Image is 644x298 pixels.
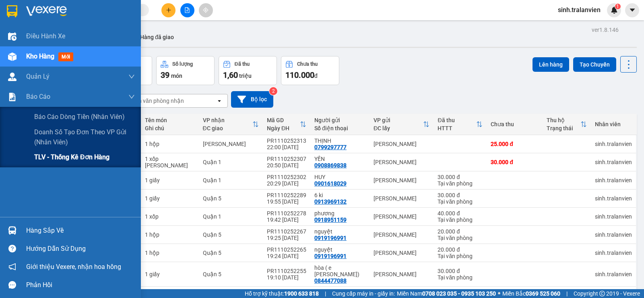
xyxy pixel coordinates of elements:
[8,281,16,289] span: message
[595,195,632,202] div: sinh.tralanvien
[599,291,605,296] span: copyright
[267,162,306,169] div: 20:50 [DATE]
[267,289,306,296] div: PR1110252230
[595,159,632,165] div: sinh.tralanvien
[314,228,365,235] div: nguyệt
[203,159,259,165] div: Quận 1
[58,52,73,61] span: mới
[314,138,365,144] div: THỊNH
[314,125,365,131] div: Số điện thoại
[374,141,429,147] div: [PERSON_NAME]
[595,271,632,277] div: sinh.tralanvien
[433,114,487,135] th: Toggle SortBy
[314,180,347,187] div: 0901618029
[595,213,632,220] div: sinh.tralanvien
[8,52,17,61] img: warehouse-icon
[267,117,300,123] div: Mã GD
[184,7,190,13] span: file-add
[616,4,619,9] span: 1
[145,156,195,169] div: 1 xốp chung
[145,117,195,123] div: Tên món
[438,180,483,187] div: Tại văn phòng
[438,268,483,274] div: 30.000 đ
[203,117,252,123] div: VP nhận
[267,198,306,205] div: 19:55 [DATE]
[267,217,306,223] div: 19:42 [DATE]
[34,112,125,122] span: Báo cáo dòng tiền (nhân viên)
[314,289,365,296] div: hạnh
[267,246,306,253] div: PR1110252265
[8,263,16,271] span: notification
[533,57,569,72] button: Lên hàng
[26,225,135,237] div: Hàng sắp về
[438,289,483,296] div: 50.000 đ
[145,141,195,147] div: 1 hộp
[245,289,319,298] span: Hỗ trợ kỹ thuật:
[502,289,560,298] span: Miền Bắc
[203,141,259,147] div: [PERSON_NAME]
[267,253,306,259] div: 19:24 [DATE]
[267,274,306,281] div: 19:10 [DATE]
[573,57,616,72] button: Tạo Chuyến
[314,277,347,284] div: 0844477088
[314,210,365,217] div: phương
[171,73,182,79] span: món
[314,265,365,277] div: hòa ( e chị trân)
[161,70,169,80] span: 39
[199,3,213,17] button: aim
[172,61,193,67] div: Số lượng
[267,192,306,198] div: PR1110252289
[438,198,483,205] div: Tại văn phòng
[491,141,539,147] div: 25.000 đ
[26,262,121,272] span: Giới thiệu Vexere, nhận hoa hồng
[267,210,306,217] div: PR1110252278
[145,213,195,220] div: 1 xốp
[374,177,429,183] div: [PERSON_NAME]
[374,195,429,202] div: [PERSON_NAME]
[281,56,339,85] button: Chưa thu110.000đ
[374,271,429,277] div: [PERSON_NAME]
[595,177,632,183] div: sinh.tralanvien
[128,94,135,100] span: down
[203,177,259,183] div: Quận 1
[267,180,306,187] div: 20:29 [DATE]
[595,121,632,127] div: Nhân viên
[498,292,500,295] span: ⚪️
[267,144,306,150] div: 22:00 [DATE]
[269,87,277,95] sup: 2
[128,73,135,80] span: down
[314,156,365,162] div: YẾN
[128,97,184,105] div: Chọn văn phòng nhận
[314,246,365,253] div: nguyệt
[26,52,54,60] span: Kho hàng
[438,246,483,253] div: 20.000 đ
[374,213,429,220] div: [PERSON_NAME]
[297,61,318,67] div: Chưa thu
[216,98,223,104] svg: open
[34,127,135,147] span: Doanh số tạo đơn theo VP gửi (nhân viên)
[161,3,175,17] button: plus
[180,3,194,17] button: file-add
[199,114,263,135] th: Toggle SortBy
[26,279,135,291] div: Phản hồi
[625,3,639,17] button: caret-down
[8,245,16,252] span: question-circle
[267,138,306,144] div: PR1110252313
[422,290,496,297] strong: 0708 023 035 - 0935 103 250
[203,271,259,277] div: Quận 5
[203,213,259,220] div: Quận 1
[145,271,195,277] div: 1 giấy
[629,6,636,14] span: caret-down
[26,71,50,81] span: Quản Lý
[374,117,423,123] div: VP gửi
[314,253,347,259] div: 0919196991
[547,125,580,131] div: Trạng thái
[314,144,347,150] div: 0799297777
[203,195,259,202] div: Quận 5
[314,217,347,223] div: 0918951159
[438,210,483,217] div: 40.000 đ
[145,195,195,202] div: 1 giấy
[223,70,238,80] span: 1,60
[267,228,306,235] div: PR1110252267
[267,268,306,274] div: PR1110252255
